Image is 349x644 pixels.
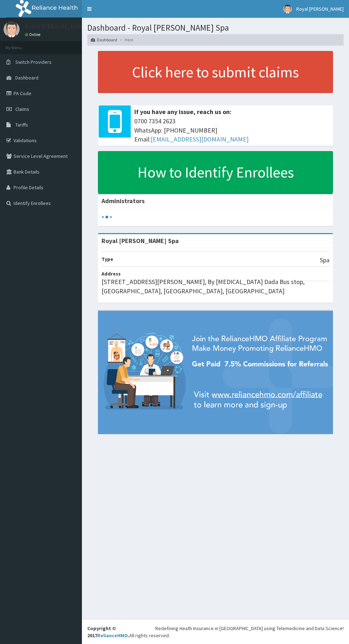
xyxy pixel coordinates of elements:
p: Royal [PERSON_NAME] [25,23,88,30]
strong: Royal [PERSON_NAME] Spa [101,237,179,245]
span: 0700 7354 2623 WhatsApp: [PHONE_NUMBER] Email: [134,117,329,144]
a: [EMAIL_ADDRESS][DOMAIN_NAME] [151,135,249,143]
a: Online [25,32,42,37]
span: Dashboard [15,74,38,81]
span: Switch Providers [15,59,52,65]
a: RelianceHMO [97,632,128,639]
h1: Dashboard - Royal [PERSON_NAME] Spa [87,23,344,32]
b: If you have any issue, reach us on: [134,108,231,116]
img: provider-team-banner.png [98,311,333,434]
svg: audio-loading [101,212,112,222]
img: User Image [4,21,20,37]
span: Royal [PERSON_NAME] [296,6,344,12]
p: [STREET_ADDRESS][PERSON_NAME], By [MEDICAL_DATA] Dada Bus stop, [GEOGRAPHIC_DATA], [GEOGRAPHIC_DA... [101,277,329,295]
b: Type [101,256,113,262]
a: How to Identify Enrollees [98,151,333,193]
a: Dashboard [91,37,117,43]
li: Here [118,37,133,43]
a: Click here to submit claims [98,51,333,93]
b: Administrators [101,197,145,205]
span: Claims [15,106,29,112]
p: Spa [320,256,329,265]
span: Tariffs [15,122,28,128]
strong: Copyright © 2017 . [87,625,129,639]
div: Redefining Heath Insurance in [GEOGRAPHIC_DATA] using Telemedicine and Data Science! [155,625,344,632]
b: Address [101,271,121,277]
img: User Image [283,5,292,14]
